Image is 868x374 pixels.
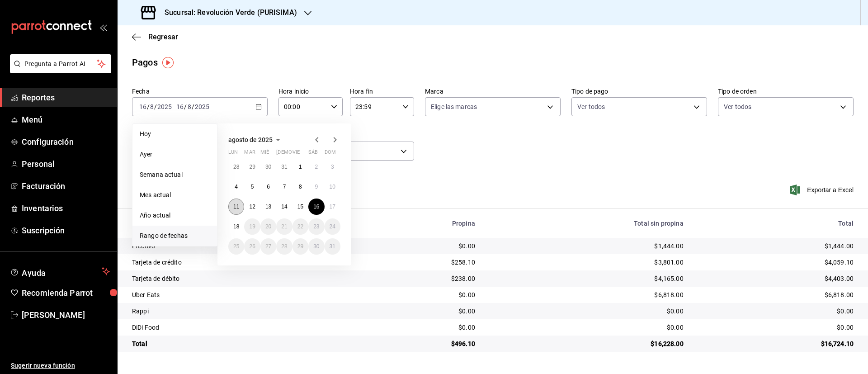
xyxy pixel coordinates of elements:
[265,243,271,250] abbr: 27 de agosto de 2025
[24,59,97,69] span: Pregunta a Parrot AI
[140,211,210,220] span: Año actual
[308,179,324,195] button: 9 de agosto de 2025
[724,102,751,111] span: Ver todos
[313,204,319,210] abbr: 16 de agosto de 2025
[132,339,350,348] div: Total
[698,220,854,227] div: Total
[11,361,110,370] span: Sugerir nueva función
[233,164,239,170] abbr: 28 de julio de 2025
[431,102,477,111] span: Elige las marcas
[281,164,287,170] abbr: 31 de julio de 2025
[99,24,107,31] button: open_drawer_menu
[490,274,684,283] div: $4,165.00
[22,180,110,192] span: Facturación
[148,33,178,41] span: Regresar
[330,204,335,210] abbr: 17 de agosto de 2025
[278,88,343,95] label: Hora inicio
[235,184,238,190] abbr: 4 de agosto de 2025
[325,218,340,235] button: 24 de agosto de 2025
[313,223,319,230] abbr: 23 de agosto de 2025
[22,91,110,104] span: Reportes
[297,204,303,210] abbr: 15 de agosto de 2025
[244,149,255,159] abbr: martes
[132,33,178,41] button: Regresar
[244,238,260,255] button: 26 de agosto de 2025
[276,179,292,195] button: 7 de agosto de 2025
[249,204,255,210] abbr: 12 de agosto de 2025
[244,199,260,215] button: 12 de agosto de 2025
[299,164,302,170] abbr: 1 de agosto de 2025
[698,241,854,251] div: $1,444.00
[184,103,187,110] span: /
[571,88,707,95] label: Tipo de pago
[244,159,260,175] button: 29 de julio de 2025
[228,134,283,145] button: agosto de 2025
[233,223,239,230] abbr: 18 de agosto de 2025
[292,238,308,255] button: 29 de agosto de 2025
[330,184,335,190] abbr: 10 de agosto de 2025
[251,184,254,190] abbr: 5 de agosto de 2025
[276,149,330,159] abbr: jueves
[154,103,157,110] span: /
[22,287,110,299] span: Recomienda Parrot
[698,323,854,332] div: $0.00
[313,243,319,250] abbr: 30 de agosto de 2025
[325,149,336,159] abbr: domingo
[276,218,292,235] button: 21 de agosto de 2025
[260,159,276,175] button: 30 de julio de 2025
[308,159,324,175] button: 2 de agosto de 2025
[276,159,292,175] button: 31 de julio de 2025
[325,179,340,195] button: 10 de agosto de 2025
[194,103,210,110] input: ----
[490,339,684,348] div: $16,228.00
[325,199,340,215] button: 17 de agosto de 2025
[364,241,475,251] div: $0.00
[490,290,684,299] div: $6,818.00
[265,164,271,170] abbr: 30 de julio de 2025
[718,88,854,95] label: Tipo de orden
[162,57,174,68] img: Tooltip marker
[150,103,154,110] input: --
[140,170,210,180] span: Semana actual
[244,179,260,195] button: 5 de agosto de 2025
[792,185,854,195] button: Exportar a Excel
[276,238,292,255] button: 28 de agosto de 2025
[139,103,147,110] input: --
[147,103,150,110] span: /
[698,290,854,299] div: $6,818.00
[698,339,854,348] div: $16,724.10
[292,179,308,195] button: 8 de agosto de 2025
[260,179,276,195] button: 6 de agosto de 2025
[265,204,271,210] abbr: 13 de agosto de 2025
[228,238,244,255] button: 25 de agosto de 2025
[140,190,210,200] span: Mes actual
[187,103,192,110] input: --
[297,243,303,250] abbr: 29 de agosto de 2025
[228,218,244,235] button: 18 de agosto de 2025
[157,7,297,18] h3: Sucursal: Revolución Verde (PURISIMA)
[331,164,334,170] abbr: 3 de agosto de 2025
[577,102,605,111] span: Ver todos
[425,88,561,95] label: Marca
[22,202,110,214] span: Inventarios
[244,218,260,235] button: 19 de agosto de 2025
[299,184,302,190] abbr: 8 de agosto de 2025
[330,223,335,230] abbr: 24 de agosto de 2025
[228,199,244,215] button: 11 de agosto de 2025
[22,158,110,170] span: Personal
[292,149,300,159] abbr: viernes
[308,199,324,215] button: 16 de agosto de 2025
[260,238,276,255] button: 27 de agosto de 2025
[364,339,475,348] div: $496.10
[173,103,175,110] span: -
[260,199,276,215] button: 13 de agosto de 2025
[308,149,318,159] abbr: sábado
[22,136,110,148] span: Configuración
[292,199,308,215] button: 15 de agosto de 2025
[698,258,854,267] div: $4,059.10
[228,179,244,195] button: 4 de agosto de 2025
[22,266,98,277] span: Ayuda
[267,184,270,190] abbr: 6 de agosto de 2025
[292,218,308,235] button: 22 de agosto de 2025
